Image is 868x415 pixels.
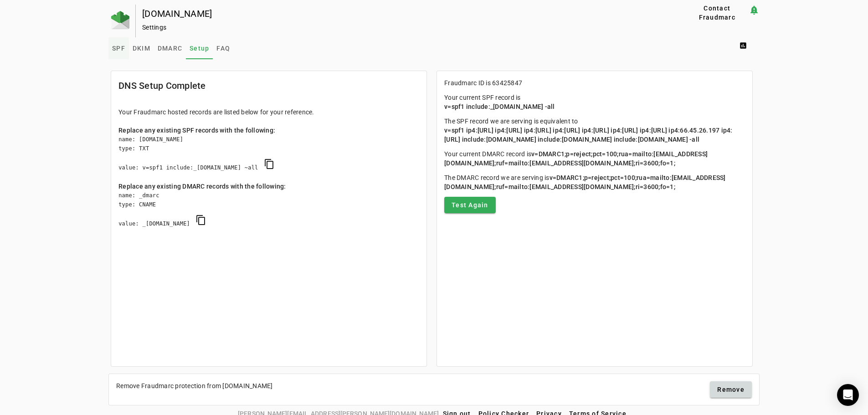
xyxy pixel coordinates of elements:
a: DKIM [129,37,154,59]
div: Replace any existing DMARC records with the following: [118,182,419,191]
img: Fraudmarc Logo [111,11,129,29]
p: Your current SPF record is [444,93,745,111]
span: Contact Fraudmarc [689,4,745,22]
p: Fraudmarc ID is 63425847 [444,78,745,87]
span: Test Again [452,200,488,210]
button: copy DMARC [190,209,212,231]
p: The SPF record we are serving is equivalent to [444,117,745,144]
span: DKIM [133,45,150,51]
a: SPF [108,37,129,59]
div: [DOMAIN_NAME] [142,9,656,18]
p: Your current DMARC record is [444,149,745,168]
span: v=spf1 include:_[DOMAIN_NAME] -all [444,103,555,110]
a: Setup [186,37,213,59]
button: copy SPF [258,153,280,175]
mat-icon: notification_important [749,5,760,15]
button: Test Again [444,197,496,213]
span: v=spf1 ip4:[URL] ip4:[URL] ip4:[URL] ip4:[URL] ip4:[URL] ip4:[URL] ip4:[URL] ip4:66.45.26.197 ip4... [444,127,733,143]
div: name: [DOMAIN_NAME] type: TXT value: v=spf1 include:_[DOMAIN_NAME] ~all [118,135,419,182]
span: Remove [717,385,745,394]
a: FAQ [213,37,234,59]
span: SPF [112,45,125,51]
span: Setup [190,45,209,51]
div: Replace any existing SPF records with the following: [118,126,419,135]
span: v=DMARC1;p=reject;pct=100;rua=mailto:[EMAIL_ADDRESS][DOMAIN_NAME];ruf=mailto:[EMAIL_ADDRESS][DOMA... [444,174,726,190]
a: DMARC [154,37,186,59]
p: The DMARC record we are serving is [444,173,745,191]
button: Contact Fraudmarc [686,5,749,21]
span: v=DMARC1;p=reject;pct=100;rua=mailto:[EMAIL_ADDRESS][DOMAIN_NAME];ruf=mailto:[EMAIL_ADDRESS][DOMA... [444,150,708,167]
mat-card-title: DNS Setup Complete [118,78,206,93]
div: Your Fraudmarc hosted records are listed below for your reference. [118,108,419,117]
div: Remove Fraudmarc protection from [DOMAIN_NAME] [116,381,273,390]
div: Open Intercom Messenger [837,384,859,406]
div: Settings [142,23,656,32]
span: FAQ [216,45,230,51]
div: name: _dmarc type: CNAME value: _[DOMAIN_NAME] [118,191,419,238]
span: DMARC [158,45,182,51]
button: Remove [710,381,752,398]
